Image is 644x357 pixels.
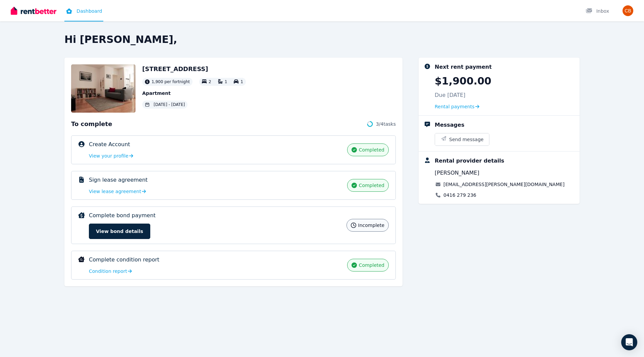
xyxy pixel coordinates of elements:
[359,146,384,153] span: completed
[435,121,464,129] div: Messages
[89,153,133,159] a: View your profile
[89,256,159,264] p: Complete condition report
[89,176,148,184] p: Sign lease agreement
[435,75,491,87] p: $1,900.00
[89,224,150,239] button: View bond details
[142,90,246,97] p: Apartment
[435,103,475,110] span: Rental payments
[449,136,484,143] span: Send message
[71,119,112,129] span: To complete
[64,34,580,46] h2: Hi [PERSON_NAME],
[586,8,609,14] div: Inbox
[435,91,466,99] p: Due [DATE]
[359,182,384,189] span: completed
[358,222,384,229] span: incomplete
[142,64,246,74] h2: [STREET_ADDRESS]
[89,268,132,275] a: Condition report
[78,256,85,262] img: Complete condition report
[89,153,128,159] span: View your profile
[11,6,56,16] img: RentBetter
[435,63,492,71] div: Next rent payment
[89,140,130,148] p: Create Account
[154,102,185,107] span: [DATE] - [DATE]
[376,121,396,127] span: 3 / 4 tasks
[623,5,633,16] img: Charles Boyle
[71,64,136,113] img: Property Url
[435,169,479,177] span: [PERSON_NAME]
[209,79,211,84] span: 2
[89,212,156,220] p: Complete bond payment
[621,334,637,350] div: Open Intercom Messenger
[359,262,384,269] span: completed
[240,79,243,84] span: 1
[435,133,489,145] button: Send message
[152,79,190,84] span: 1,900 per fortnight
[435,103,479,110] a: Rental payments
[89,188,141,195] span: View lease agreement
[443,181,565,188] a: [EMAIL_ADDRESS][PERSON_NAME][DOMAIN_NAME]
[225,79,227,84] span: 1
[78,212,85,218] img: Complete bond payment
[89,268,127,275] span: Condition report
[435,157,504,165] div: Rental provider details
[443,192,476,198] a: 0416 279 236
[89,188,146,195] a: View lease agreement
